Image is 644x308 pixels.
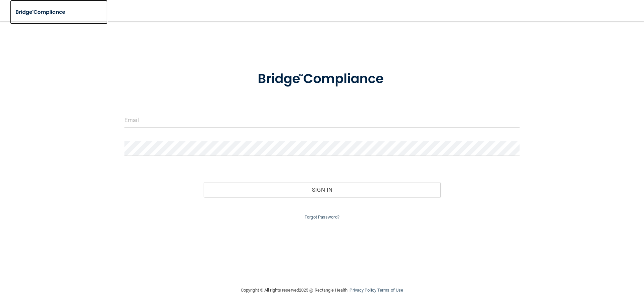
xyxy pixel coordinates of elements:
input: Email [124,113,520,128]
img: bridge_compliance_login_screen.278c3ca4.svg [10,5,72,19]
img: bridge_compliance_login_screen.278c3ca4.svg [244,62,400,97]
button: Sign In [204,182,441,197]
a: Forgot Password? [305,214,339,220]
a: Privacy Policy [350,288,376,293]
iframe: Drift Widget Chat Controller [528,260,636,287]
div: Copyright © All rights reserved 2025 @ Rectangle Health | | [200,280,444,301]
a: Terms of Use [377,288,403,293]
